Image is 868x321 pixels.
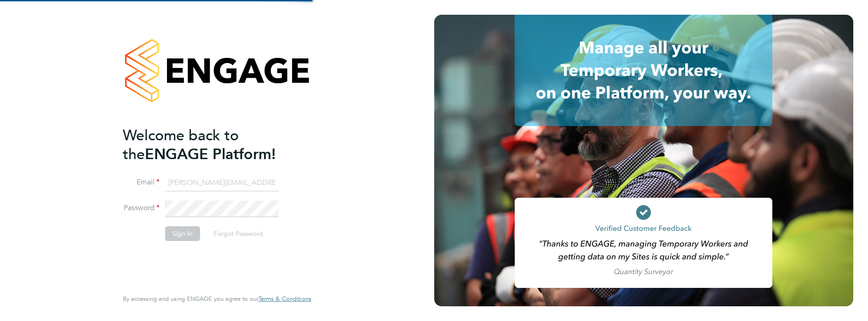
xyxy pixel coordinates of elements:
[165,226,200,241] button: Sign In
[123,295,311,303] span: By accessing and using ENGAGE you agree to our
[123,126,239,163] span: Welcome back to the
[259,295,311,303] a: Terms & Conditions
[123,178,160,187] label: Email
[123,203,160,213] label: Password
[165,175,279,191] input: Enter your work email...
[123,126,302,164] h2: ENGAGE Platform!
[207,226,270,241] button: Forgot Password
